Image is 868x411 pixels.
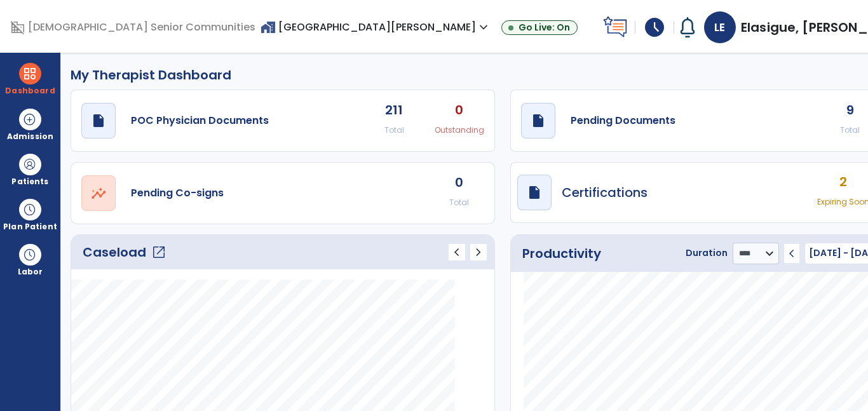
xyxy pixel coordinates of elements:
[83,243,166,262] p: Caseload
[840,125,860,136] h5: Total
[449,245,465,260] span: chevron_left
[131,185,224,201] span: Pending Co-signs
[704,11,736,43] h7: LE
[91,113,106,128] span: draft
[471,245,486,260] span: chevron_right
[643,16,666,39] span: schedule
[531,113,546,128] span: draft
[522,244,601,263] p: Productivity
[151,245,166,260] span: open_in_new
[449,173,469,192] h5: 0
[261,20,491,34] span: [GEOGRAPHIC_DATA][PERSON_NAME]
[261,20,276,35] span: home_work
[677,17,698,37] img: bell.svg
[603,16,628,38] img: Icon Feedback
[71,65,231,84] h6: My Therapist Dashboard
[562,183,648,202] span: Certifications
[435,100,484,119] h5: 0
[470,244,487,260] button: chevron_right
[131,113,269,128] span: POC Physician Documents
[449,244,465,260] button: chevron_left
[435,125,484,136] h5: Outstanding
[571,113,675,128] span: Pending Documents
[840,100,860,119] h5: 9
[449,197,469,208] h5: Total
[476,20,491,35] span: expand_more
[384,125,404,136] h5: Total
[635,11,674,43] button: schedule
[784,246,799,261] span: chevron_left
[384,100,404,119] h5: 211
[7,133,53,140] span: Admission
[5,87,55,95] span: Dashboard
[18,268,43,276] span: Labor
[11,178,48,185] span: Patients
[686,246,728,260] label: Duration
[3,223,57,231] span: Plan Patient
[527,185,542,200] span: draft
